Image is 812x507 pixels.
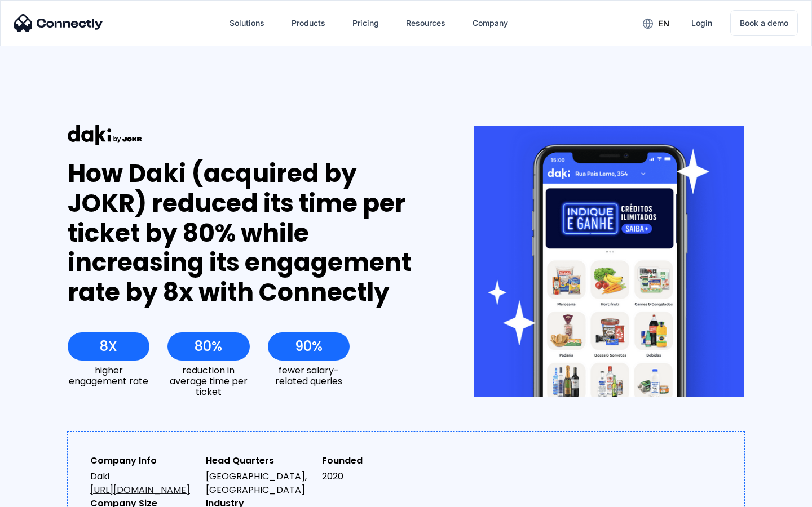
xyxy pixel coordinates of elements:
div: Products [292,15,325,31]
div: fewer salary-related queries [268,365,350,386]
div: [GEOGRAPHIC_DATA], [GEOGRAPHIC_DATA] [206,470,312,497]
div: Login [691,15,712,31]
aside: Language selected: English [11,487,68,503]
div: Company [473,15,508,31]
a: Book a demo [730,10,798,36]
div: 90% [295,339,323,354]
div: reduction in average time per ticket [167,365,249,398]
div: higher engagement rate [68,365,149,386]
div: en [658,16,669,32]
a: Pricing [343,10,388,37]
div: Founded [322,454,429,468]
div: How Daki (acquired by JOKR) reduced its time per ticket by 80% while increasing its engagement ra... [68,159,433,308]
div: Pricing [352,15,379,31]
div: 2020 [322,470,429,483]
div: 8X [100,339,117,354]
div: Daki [90,470,197,497]
a: [URL][DOMAIN_NAME] [90,483,190,496]
div: Solutions [230,15,264,31]
div: 80% [195,339,222,354]
div: Head Quarters [206,454,312,468]
img: Connectly Logo [14,14,103,32]
a: Login [682,10,721,37]
div: Company Info [90,454,197,468]
ul: Language list [23,487,68,503]
div: Resources [406,15,445,31]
